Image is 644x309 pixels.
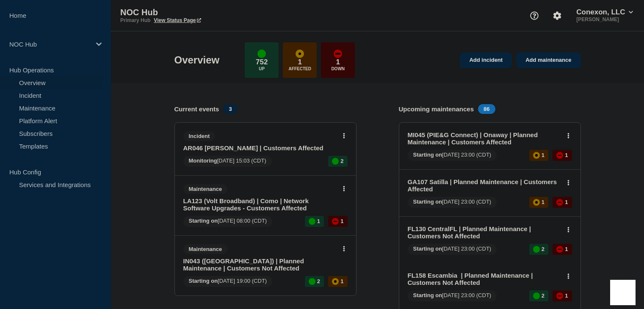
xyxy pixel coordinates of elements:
[174,105,219,113] h4: Current events
[413,292,442,298] span: Starting on
[408,290,497,301] span: [DATE] 23:00 (CDT)
[542,152,544,158] p: 1
[189,278,218,284] span: Starting on
[259,66,265,71] p: Up
[183,197,336,212] a: LA123 (Volt Broadband) | Como | Network Software Upgrades - Customers Affected
[309,278,315,285] div: up
[525,7,543,25] button: Support
[183,156,272,167] span: [DATE] 15:03 (CDT)
[340,158,343,164] p: 2
[516,52,580,68] a: Add maintenance
[556,199,563,206] div: down
[183,144,336,152] a: AR046 [PERSON_NAME] | Customers Affected
[289,66,311,71] p: Affected
[336,58,340,66] p: 1
[413,152,442,158] span: Starting on
[533,152,540,159] div: affected
[257,50,266,58] div: up
[332,218,339,225] div: down
[575,8,635,17] button: Conexon, LLC
[183,131,216,141] span: Incident
[296,50,304,58] div: affected
[223,104,237,114] span: 3
[189,157,217,164] span: Monitoring
[183,216,273,227] span: [DATE] 08:00 (CDT)
[183,276,273,287] span: [DATE] 19:00 (CDT)
[610,280,636,305] iframe: Help Scout Beacon - Open
[556,246,563,253] div: down
[556,292,563,299] div: down
[533,199,540,206] div: affected
[9,41,91,48] p: NOC Hub
[334,50,342,58] div: down
[408,272,561,286] a: FL158 Escambia | Planned Maintenance | Customers Not Affected
[154,17,201,23] a: View Status Page
[183,184,228,194] span: Maintenance
[174,54,220,66] h1: Overview
[542,199,544,205] p: 1
[317,278,320,284] p: 2
[256,58,268,66] p: 752
[542,246,544,252] p: 2
[408,225,561,240] a: FL130 CentralFL | Planned Maintenance | Customers Not Affected
[332,278,339,285] div: affected
[317,218,320,224] p: 1
[298,58,302,66] p: 1
[460,52,512,68] a: Add incident
[340,278,343,284] p: 1
[548,7,566,25] button: Account settings
[189,218,218,224] span: Starting on
[565,292,568,299] p: 1
[332,158,339,165] div: up
[408,131,561,146] a: MI045 (PIE&G Connect) | Onaway | Planned Maintenance | Customers Affected
[533,246,540,253] div: up
[478,104,495,114] span: 86
[408,150,497,161] span: [DATE] 23:00 (CDT)
[120,8,290,17] p: NOC Hub
[183,257,336,272] a: IN043 ([GEOGRAPHIC_DATA]) | Planned Maintenance | Customers Not Affected
[408,244,497,255] span: [DATE] 23:00 (CDT)
[533,292,540,299] div: up
[340,218,343,224] p: 1
[413,246,442,252] span: Starting on
[542,292,544,299] p: 2
[575,17,635,22] p: [PERSON_NAME]
[408,197,497,208] span: [DATE] 23:00 (CDT)
[399,105,474,113] h4: Upcoming maintenances
[120,17,150,23] p: Primary Hub
[565,199,568,205] p: 1
[183,244,228,254] span: Maintenance
[408,178,561,193] a: GA107 Satilla | Planned Maintenance | Customers Affected
[309,218,315,225] div: up
[331,66,345,71] p: Down
[413,199,442,205] span: Starting on
[565,152,568,158] p: 1
[565,246,568,252] p: 1
[556,152,563,159] div: down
